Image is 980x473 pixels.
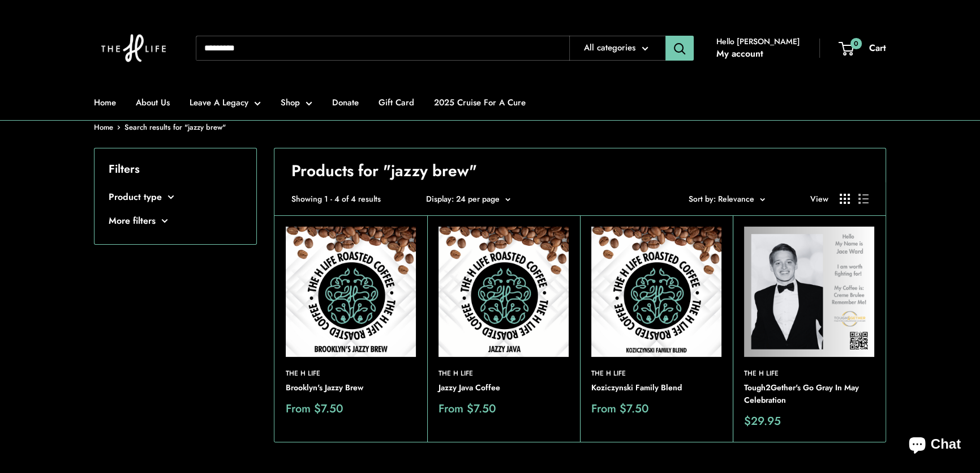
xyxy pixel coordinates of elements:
[190,95,261,110] a: Leave A Legacy
[744,416,781,427] span: $29.95
[744,368,874,379] a: The H Life
[689,191,765,206] button: Sort by: Relevance
[196,36,569,61] input: Search...
[109,159,242,180] p: Filters
[840,40,886,57] a: 0 Cart
[850,37,862,49] span: 0
[439,227,569,357] img: Jazzy Java Coffee
[379,95,414,110] a: Gift Card
[744,227,874,357] img: Tough2Gether's Go Gray In May Celebration
[591,382,721,394] a: Koziczynski Family Blend
[94,121,226,134] nav: Breadcrumb
[439,382,569,394] a: Jazzy Java Coffee
[716,45,763,62] a: My account
[109,212,242,229] button: More filters
[858,194,869,204] button: Display products as list
[124,122,226,133] span: Search results for "jazzy brew"
[109,189,242,206] button: Product type
[810,191,828,206] span: View
[286,403,343,415] span: From $7.50
[281,95,312,110] a: Shop
[744,382,874,406] a: Tough2Gether's Go Gray In May Celebration
[456,191,510,206] button: 24 per page
[456,193,500,204] span: 24 per page
[689,193,754,204] span: Sort by: Relevance
[94,95,116,110] a: Home
[899,427,971,464] inbox-online-store-chat: Shopify online store chat
[869,41,886,54] span: Cart
[332,95,359,110] a: Donate
[439,403,496,415] span: From $7.50
[286,382,416,394] a: Brooklyn's Jazzy Brew
[716,34,800,49] span: Hello [PERSON_NAME]
[291,160,869,182] h1: Products for "jazzy brew"
[665,36,694,61] button: Search
[744,227,874,357] a: Tough2Gether's Go Gray In May CelebrationTough2Gether's Go Gray In May Celebration
[94,122,113,133] a: Home
[136,95,170,110] a: About Us
[286,368,416,379] a: The H Life
[426,191,454,206] label: Display:
[591,368,721,379] a: The H Life
[94,11,173,85] img: The H Life
[840,194,850,204] button: Display products as grid
[439,368,569,379] a: The H Life
[291,191,381,206] span: Showing 1 - 4 of 4 results
[591,403,649,415] span: From $7.50
[434,95,526,110] a: 2025 Cruise For A Cure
